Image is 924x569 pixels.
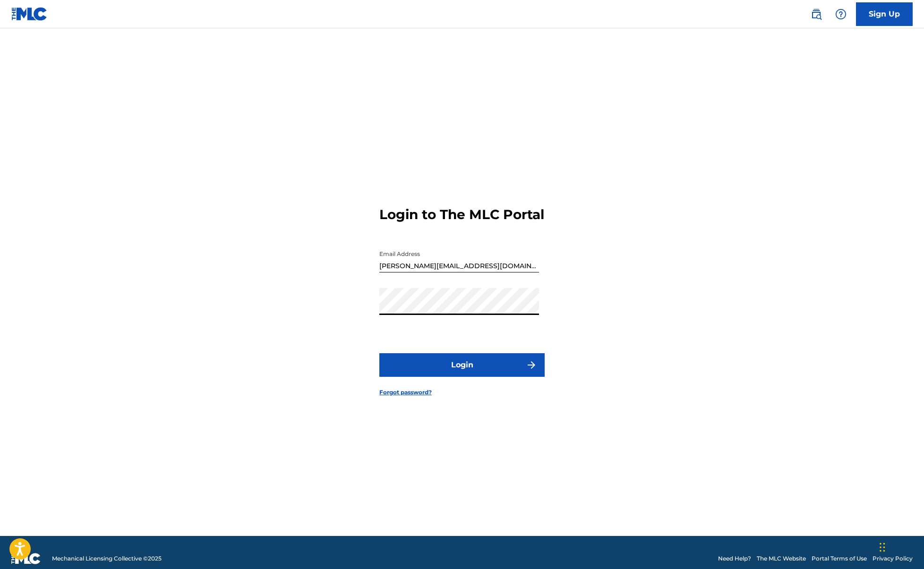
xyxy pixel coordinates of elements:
button: Login [379,353,545,377]
img: f7272a7cc735f4ea7f67.svg [526,359,537,371]
a: Public Search [807,5,826,24]
div: Drag [880,533,885,561]
span: Mechanical Licensing Collective © 2025 [52,554,162,563]
a: The MLC Website [757,554,806,563]
a: Portal Terms of Use [812,554,867,563]
a: Sign Up [856,2,913,26]
div: Help [831,5,850,24]
a: Forgot password? [379,388,432,397]
h3: Login to The MLC Portal [379,206,544,223]
img: help [835,8,847,20]
img: logo [11,553,41,564]
img: MLC Logo [11,7,48,21]
a: Need Help? [718,554,751,563]
iframe: Chat Widget [877,524,924,569]
a: Privacy Policy [873,554,913,563]
img: search [811,8,822,20]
